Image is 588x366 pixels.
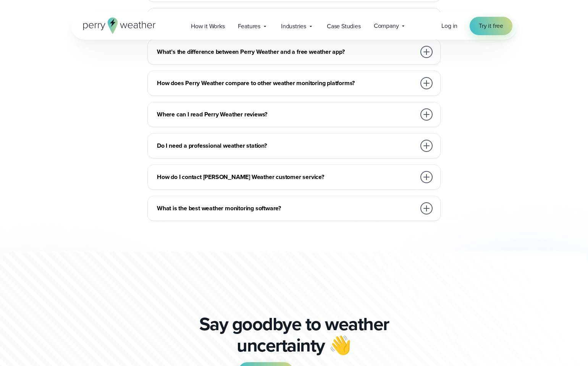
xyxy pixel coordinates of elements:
span: How it Works [191,22,225,31]
h3: How do I contact [PERSON_NAME] Weather customer service? [157,173,416,182]
p: Say goodbye to weather uncertainty 👋 [196,313,392,356]
h3: Where can I read Perry Weather reviews? [157,110,416,119]
h3: Do I need a professional weather station? [157,141,416,150]
a: How it Works [184,18,231,34]
a: Log in [441,21,457,31]
span: Industries [281,22,306,31]
span: Company [374,21,399,31]
a: Case Studies [320,18,367,34]
span: Case Studies [327,22,361,31]
span: Try it free [479,21,503,31]
h3: What is the best weather monitoring software? [157,204,416,213]
h3: What’s the difference between Perry Weather and a free weather app? [157,47,416,56]
span: Features [238,22,260,31]
h3: How does Perry Weather compare to other weather monitoring platforms? [157,79,416,88]
a: Try it free [470,17,512,35]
